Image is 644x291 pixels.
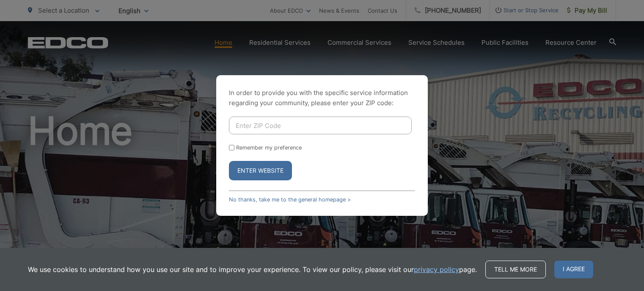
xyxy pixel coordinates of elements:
[229,196,351,203] a: No thanks, take me to the general homepage >
[229,88,415,108] p: In order to provide you with the specific service information regarding your community, please en...
[229,117,412,134] input: Enter ZIP Code
[414,264,459,275] a: privacy policy
[229,161,292,180] button: Enter Website
[236,144,302,151] label: Remember my preference
[554,261,593,278] span: I agree
[485,261,546,278] a: Tell me more
[28,264,477,275] p: We use cookies to understand how you use our site and to improve your experience. To view our pol...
